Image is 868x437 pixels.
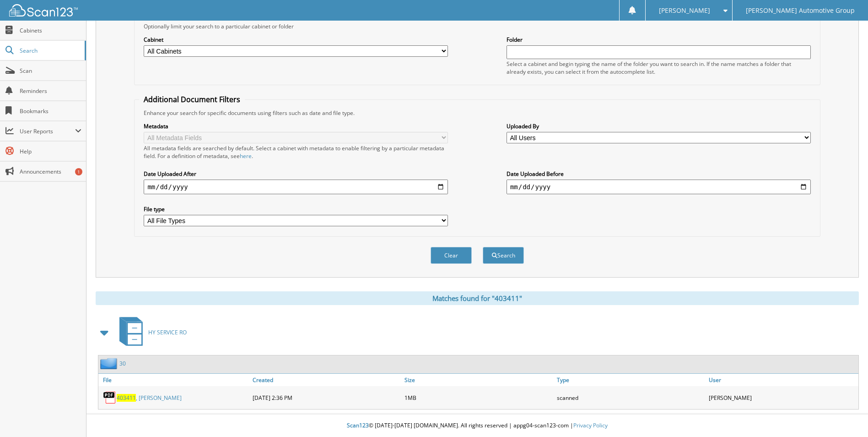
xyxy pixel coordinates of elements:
span: Cabinets [20,27,81,34]
label: Date Uploaded After [144,170,448,178]
span: 403411 [117,394,136,402]
a: User [706,374,858,386]
div: © [DATE]-[DATE] [DOMAIN_NAME]. All rights reserved | appg04-scan123-com | [86,415,868,437]
span: HY SERVICE RO [148,328,187,336]
span: [PERSON_NAME] Automotive Group [746,8,855,13]
div: Select a cabinet and begin typing the name of the folder you want to search in. If the name match... [507,60,811,76]
span: Reminders [20,87,81,95]
div: [DATE] 2:36 PM [250,388,402,407]
div: All metadata fields are searched by default. Select a cabinet with metadata to enable filtering b... [144,144,448,160]
input: end [507,180,811,194]
label: File type [144,205,448,213]
label: Uploaded By [507,122,811,130]
a: Size [402,374,554,386]
label: Cabinet [144,36,448,44]
a: File [98,374,250,386]
legend: Additional Document Filters [139,94,245,104]
span: Scan123 [347,421,369,429]
label: Folder [507,36,811,44]
span: Bookmarks [20,107,81,115]
label: Date Uploaded Before [507,170,811,178]
a: Type [555,374,706,386]
div: Optionally limit your search to a particular cabinet or folder [139,22,815,30]
span: User Reports [20,127,75,135]
img: folder2.png [100,358,119,369]
button: Search [483,247,524,264]
a: here [240,152,252,160]
div: [PERSON_NAME] [706,388,858,407]
span: Scan [20,67,81,75]
a: Created [250,374,402,386]
span: Help [20,147,81,155]
img: PDF.png [103,391,117,404]
div: Enhance your search for specific documents using filters such as date and file type. [139,109,815,117]
a: 30 [119,360,126,367]
div: 1MB [402,388,554,407]
span: [PERSON_NAME] [659,8,710,13]
img: scan123-logo-white.svg [9,4,78,16]
span: Announcements [20,168,81,175]
div: Matches found for "403411" [96,291,859,305]
span: Search [20,47,80,55]
label: Metadata [144,122,448,130]
div: scanned [555,388,706,407]
input: start [144,180,448,194]
a: HY SERVICE RO [114,314,187,350]
a: 403411, [PERSON_NAME] [117,394,182,402]
button: Clear [431,247,472,264]
a: Privacy Policy [573,421,608,429]
div: 1 [75,168,82,175]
